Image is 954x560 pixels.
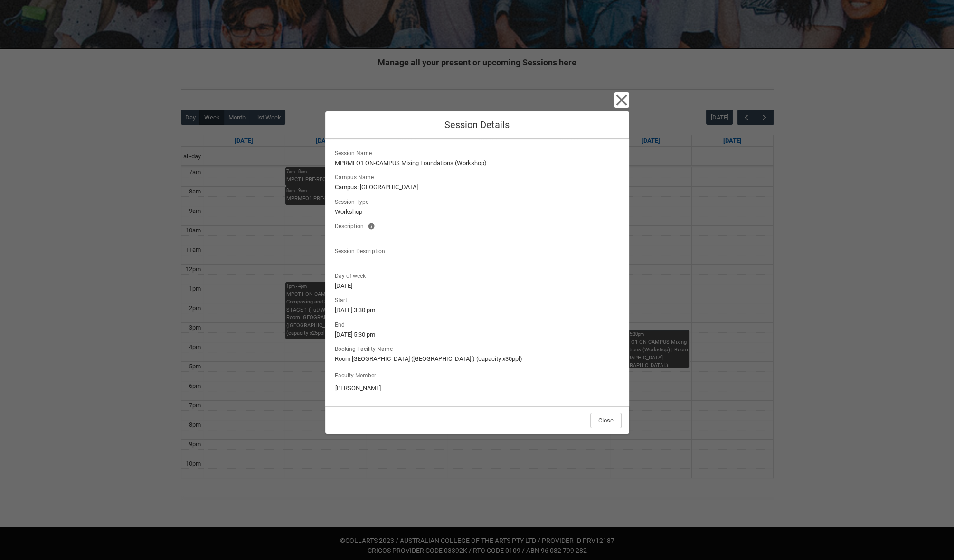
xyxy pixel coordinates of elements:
[614,92,629,108] button: Close
[335,294,351,304] span: Start
[335,281,620,291] lightning-formatted-text: [DATE]
[335,196,372,206] span: Session Type
[335,330,620,340] lightning-formatted-text: [DATE] 5:30 pm
[335,319,349,329] span: End
[335,207,620,217] lightning-formatted-text: Workshop
[335,158,620,168] lightning-formatted-text: MPRMFO1 ON-CAMPUS Mixing Foundations (Workshop)
[335,147,376,157] span: Session Name
[335,270,369,280] span: Day of week
[335,343,397,353] span: Booking Facility Name
[335,183,620,192] lightning-formatted-text: Campus: [GEOGRAPHIC_DATA]
[335,369,380,380] label: Faculty Member
[335,171,378,182] span: Campus Name
[590,413,622,428] button: Close
[335,220,368,230] span: Description
[335,245,389,256] span: Session Description
[444,119,510,130] span: Session Details
[335,354,620,364] lightning-formatted-text: Room [GEOGRAPHIC_DATA] ([GEOGRAPHIC_DATA].) (capacity x30ppl)
[335,305,620,315] lightning-formatted-text: [DATE] 3:30 pm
